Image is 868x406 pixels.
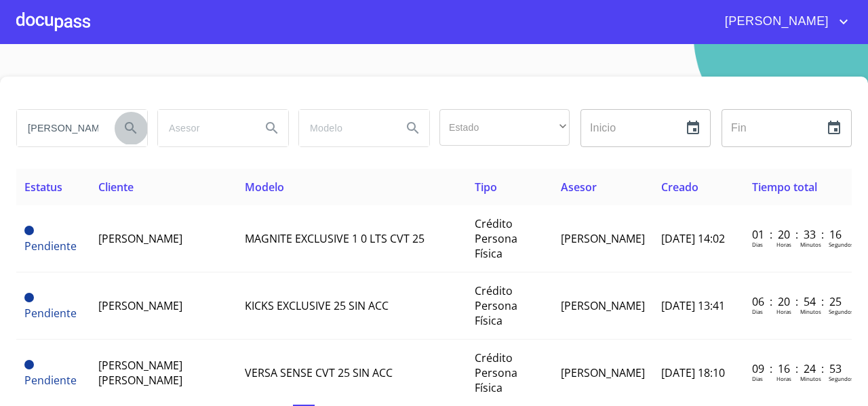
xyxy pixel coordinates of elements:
p: Dias [752,375,763,382]
span: [PERSON_NAME] [98,231,182,246]
span: Pendiente [24,293,34,302]
button: Search [397,112,429,144]
p: Dias [752,308,763,315]
span: [PERSON_NAME] [715,11,835,33]
p: Minutos [800,241,821,248]
p: 09 : 16 : 24 : 53 [752,361,844,376]
span: MAGNITE EXCLUSIVE 1 0 LTS CVT 25 [245,231,425,246]
span: [DATE] 18:10 [661,365,725,380]
span: Crédito Persona Física [475,216,517,261]
span: Pendiente [24,373,77,388]
span: [PERSON_NAME] [561,298,645,313]
span: Cliente [98,180,134,195]
span: Pendiente [24,306,77,321]
button: Search [115,112,147,144]
span: Estatus [24,180,62,195]
p: Horas [776,375,791,382]
span: Asesor [561,180,597,195]
span: Tipo [475,180,497,195]
p: Minutos [800,308,821,315]
span: [PERSON_NAME] [561,365,645,380]
span: Pendiente [24,239,77,253]
div: ​ [439,109,570,146]
span: Creado [661,180,698,195]
button: Search [256,112,288,144]
span: Pendiente [24,360,34,369]
p: Minutos [800,375,821,382]
span: KICKS EXCLUSIVE 25 SIN ACC [245,298,389,313]
input: search [17,110,109,146]
span: Crédito Persona Física [475,350,517,395]
span: Modelo [245,180,284,195]
p: 06 : 20 : 54 : 25 [752,294,844,309]
p: 01 : 20 : 33 : 16 [752,227,844,242]
p: Horas [776,241,791,248]
span: [PERSON_NAME] [98,298,182,313]
p: Horas [776,308,791,315]
span: [PERSON_NAME] [561,231,645,246]
span: [DATE] 14:02 [661,231,725,246]
button: account of current user [715,11,852,33]
input: search [299,110,391,146]
span: [DATE] 13:41 [661,298,725,313]
span: VERSA SENSE CVT 25 SIN ACC [245,365,393,380]
input: search [158,110,250,146]
p: Segundos [829,375,854,382]
span: Crédito Persona Física [475,283,517,328]
span: [PERSON_NAME] [PERSON_NAME] [98,358,182,388]
p: Segundos [829,308,854,315]
p: Segundos [829,241,854,248]
span: Pendiente [24,226,34,235]
span: Tiempo total [752,180,817,195]
p: Dias [752,241,763,248]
